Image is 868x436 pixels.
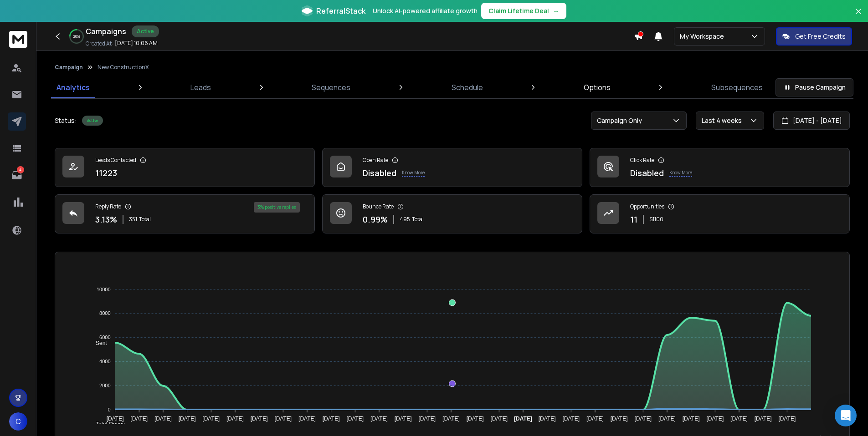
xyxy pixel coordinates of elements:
tspan: [DATE] [634,416,652,422]
tspan: [DATE] [611,416,628,422]
tspan: [DATE] [418,416,436,422]
p: 4 [17,166,24,173]
a: Reply Rate3.13%351Total3% positive replies [55,194,315,233]
p: Opportunities [630,203,664,210]
a: Open RateDisabledKnow More [322,148,582,187]
p: Schedule [452,82,483,93]
p: Leads Contacted [95,157,136,164]
tspan: [DATE] [346,416,364,422]
tspan: [DATE] [730,416,748,422]
tspan: [DATE] [274,416,292,422]
button: Campaign [55,64,83,71]
tspan: 10000 [97,287,111,292]
a: Schedule [446,76,488,98]
p: Sequences [312,82,350,93]
p: 26 % [73,34,80,39]
p: Analytics [56,82,90,93]
tspan: [DATE] [107,416,124,422]
tspan: [DATE] [706,416,724,422]
tspan: 4000 [99,359,110,364]
tspan: [DATE] [562,416,580,422]
p: Campaign Only [597,116,646,125]
p: Last 4 weeks [702,116,745,125]
tspan: [DATE] [539,416,556,422]
tspan: [DATE] [395,416,412,422]
tspan: [DATE] [442,416,460,422]
tspan: [DATE] [251,416,268,422]
tspan: [DATE] [755,416,772,422]
a: Opportunities11$1100 [590,194,850,233]
a: Leads Contacted11223 [55,148,315,187]
a: Analytics [51,76,95,98]
tspan: 6000 [99,335,110,340]
tspan: [DATE] [226,416,244,422]
button: C [9,412,27,431]
span: Total [139,216,151,223]
button: Get Free Credits [776,27,852,46]
button: [DATE] - [DATE] [773,112,850,130]
tspan: [DATE] [130,416,148,422]
a: Bounce Rate0.99%495Total [322,194,582,233]
tspan: [DATE] [370,416,388,422]
tspan: [DATE] [179,416,196,422]
h1: Campaigns [86,26,126,37]
div: 3 % positive replies [254,202,300,213]
tspan: 2000 [99,383,110,388]
p: Unlock AI-powered affiliate growth [373,6,478,15]
a: Options [578,76,616,98]
p: [DATE] 10:06 AM [115,40,158,47]
p: Created At: [86,40,113,47]
tspan: [DATE] [683,416,700,422]
a: 4 [8,166,26,184]
p: Know More [669,169,692,177]
span: → [553,6,559,15]
tspan: [DATE] [514,416,532,422]
a: Subsequences [706,76,768,98]
p: Reply Rate [95,203,121,210]
tspan: [DATE] [658,416,676,422]
a: Sequences [306,76,356,98]
tspan: 8000 [99,311,110,316]
p: Bounce Rate [363,203,394,210]
button: Close banner [853,5,864,27]
p: Get Free Credits [795,32,846,41]
p: 0.99 % [363,213,388,226]
div: Active [132,25,159,37]
button: Claim Lifetime Deal→ [481,3,566,19]
p: Subsequences [711,82,763,93]
p: Disabled [363,167,396,179]
tspan: [DATE] [778,416,796,422]
p: $ 1100 [649,216,663,223]
a: Leads [185,76,216,98]
p: Status: [55,116,77,125]
p: Open Rate [363,157,388,164]
tspan: [DATE] [586,416,604,422]
p: 3.13 % [95,213,117,226]
span: Total Opens [89,421,125,427]
tspan: [DATE] [202,416,220,422]
a: Click RateDisabledKnow More [590,148,850,187]
tspan: [DATE] [154,416,172,422]
p: My Workspace [680,32,728,41]
span: 495 [400,216,410,223]
tspan: [DATE] [298,416,316,422]
tspan: [DATE] [323,416,340,422]
p: Disabled [630,167,664,179]
p: 11 [630,213,637,226]
p: 11223 [95,167,117,179]
span: ReferralStack [316,5,365,16]
span: Sent [89,340,107,346]
p: New ConstructionX [98,64,149,71]
tspan: 0 [108,407,110,412]
span: 351 [129,216,137,223]
div: Active [82,116,103,126]
p: Options [584,82,611,93]
tspan: [DATE] [490,416,508,422]
p: Leads [190,82,211,93]
button: Pause Campaign [776,78,853,96]
tspan: [DATE] [467,416,484,422]
p: Know More [402,169,425,177]
p: Click Rate [630,157,654,164]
